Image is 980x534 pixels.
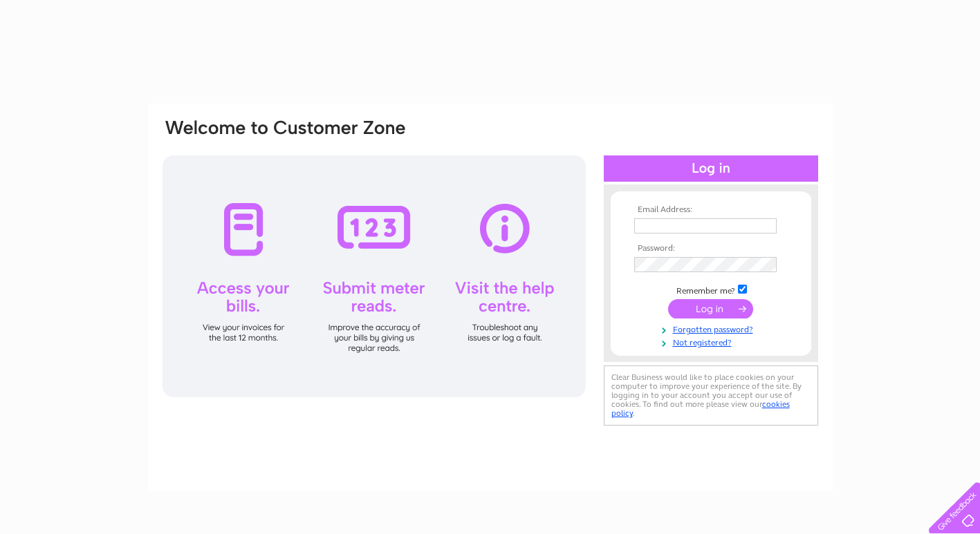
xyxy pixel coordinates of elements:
a: Not registered? [634,335,791,348]
input: Submit [668,299,753,318]
td: Remember me? [631,283,791,296]
a: Forgotten password? [634,322,791,335]
div: Clear Business would like to place cookies on your computer to improve your experience of the sit... [604,365,818,426]
th: Password: [631,244,791,254]
th: Email Address: [631,205,791,215]
a: cookies policy [611,399,790,418]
